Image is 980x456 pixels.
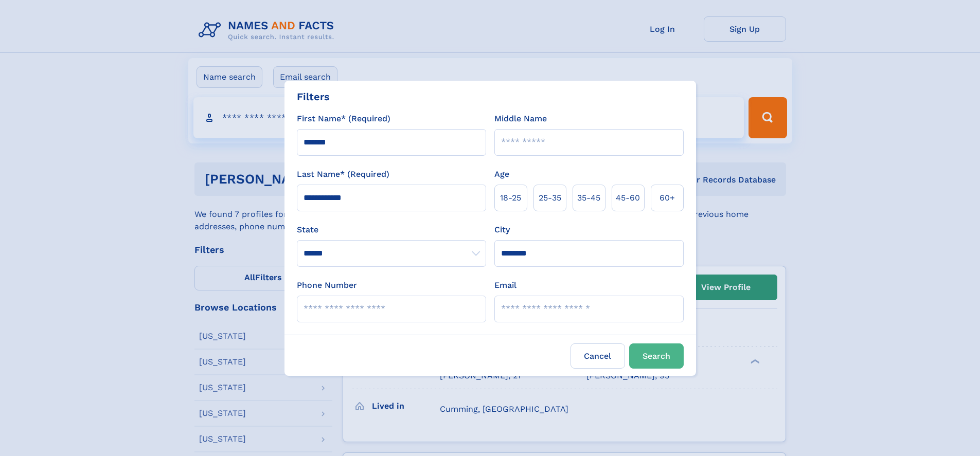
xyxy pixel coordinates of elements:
[616,192,640,204] span: 45‑60
[297,279,357,291] label: Phone Number
[297,113,390,125] label: First Name* (Required)
[297,168,389,180] label: Last Name* (Required)
[494,113,547,125] label: Middle Name
[571,343,625,369] label: Cancel
[297,224,486,236] label: State
[629,343,684,369] button: Search
[577,192,600,204] span: 35‑45
[539,192,561,204] span: 25‑35
[297,89,330,104] div: Filters
[494,224,510,236] label: City
[494,279,516,291] label: Email
[660,192,675,204] span: 60+
[494,168,509,180] label: Age
[500,192,521,204] span: 18‑25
